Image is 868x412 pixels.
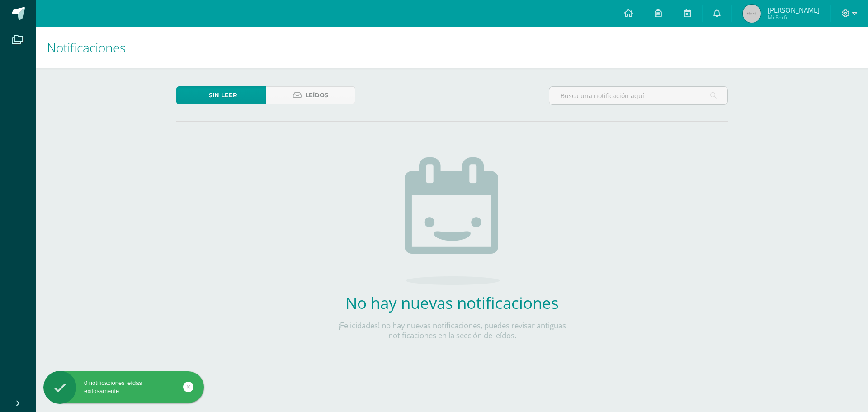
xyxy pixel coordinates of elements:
p: ¡Felicidades! no hay nuevas notificaciones, puedes revisar antiguas notificaciones en la sección ... [319,321,585,341]
input: Busca una notificación aquí [549,87,727,104]
img: no_activities.png [405,157,500,285]
span: [PERSON_NAME] [768,5,820,14]
span: Leídos [305,87,328,104]
img: 45x45 [743,5,761,23]
a: Sin leer [176,86,266,104]
h2: No hay nuevas notificaciones [319,292,585,313]
div: 0 notificaciones leídas exitosamente [43,379,204,395]
span: Notificaciones [47,39,126,56]
span: Sin leer [209,87,237,104]
a: Leídos [266,86,355,104]
span: Mi Perfil [768,14,820,21]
